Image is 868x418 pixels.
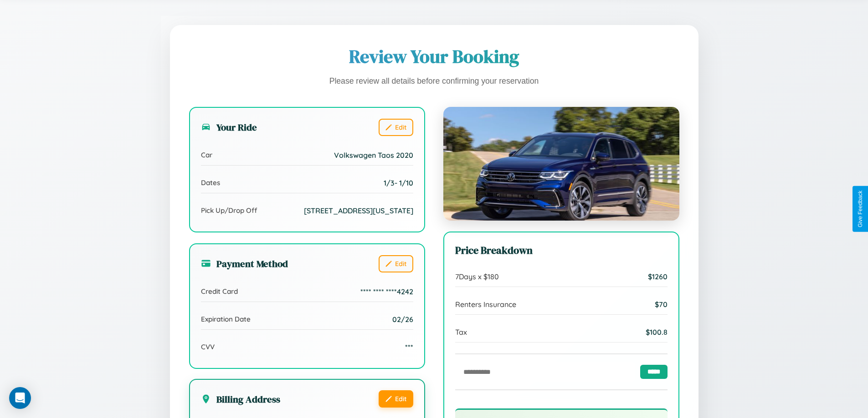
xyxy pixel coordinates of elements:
[455,272,499,281] span: 7 Days x $ 180
[304,206,413,215] span: [STREET_ADDRESS][US_STATE]
[379,390,413,408] button: Edit
[201,342,215,351] span: CVV
[201,257,288,270] h3: Payment Method
[379,119,413,136] button: Edit
[334,151,413,160] span: Volkswagen Taos 2020
[201,151,212,159] span: Car
[201,287,238,296] span: Credit Card
[646,327,668,337] span: $ 100.8
[655,300,668,309] span: $ 70
[455,300,516,309] span: Renters Insurance
[648,272,668,281] span: $ 1260
[392,315,413,324] span: 02/26
[443,107,679,221] img: Volkswagen Taos
[189,44,679,69] h1: Review Your Booking
[189,74,679,89] p: Please review all details before confirming your reservation
[201,393,280,406] h3: Billing Address
[9,387,31,409] div: Open Intercom Messenger
[379,255,413,272] button: Edit
[455,327,467,337] span: Tax
[384,178,413,187] span: 1 / 3 - 1 / 10
[201,121,257,134] h3: Your Ride
[455,243,668,257] h3: Price Breakdown
[201,178,220,187] span: Dates
[201,315,251,323] span: Expiration Date
[201,206,257,215] span: Pick Up/Drop Off
[857,191,863,227] div: Give Feedback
